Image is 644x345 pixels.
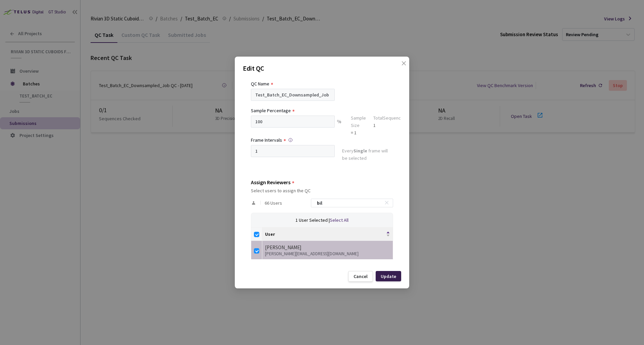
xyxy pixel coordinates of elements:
span: User [265,231,385,237]
div: % [335,116,343,136]
div: Sample Percentage [251,107,291,114]
div: Every frame will be selected [342,147,393,163]
div: 1 [373,122,406,129]
div: Frame Intervals [251,136,282,144]
span: 1 User Selected | [296,217,330,223]
div: QC Name [251,80,269,87]
div: Cancel [354,274,368,279]
div: [PERSON_NAME][EMAIL_ADDRESS][DOMAIN_NAME] [265,252,390,256]
input: e.g. 10 [251,116,335,128]
input: Enter frame interval [251,145,335,157]
div: Assign Reviewers [251,179,290,185]
span: close [401,61,407,79]
div: [PERSON_NAME] [265,244,390,252]
div: = 1 [351,129,366,136]
span: Select All [330,217,348,223]
p: Edit QC [243,63,401,73]
strong: Single [354,148,367,154]
div: Sample Size [351,114,366,129]
button: Close [394,61,405,71]
div: Update [381,274,396,279]
div: Total Sequences [373,114,406,122]
input: Search [313,199,384,207]
span: 66 Users [265,200,282,206]
div: Select users to assign the QC [251,188,393,193]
